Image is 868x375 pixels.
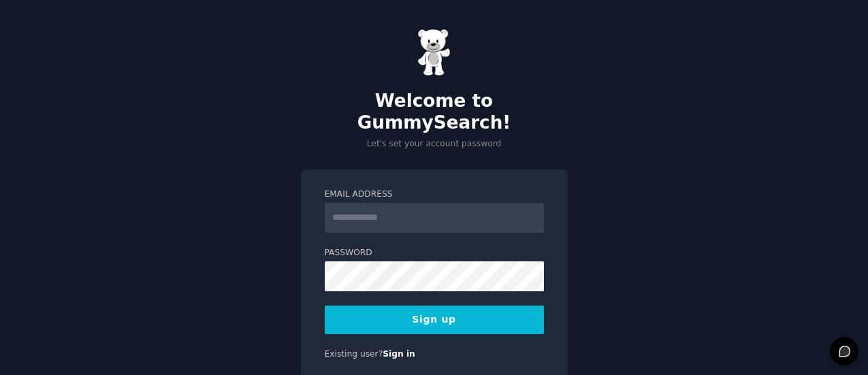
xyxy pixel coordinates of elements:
h2: Welcome to GummySearch! [301,91,568,133]
button: Sign up [325,306,544,334]
p: Let's set your account password [301,138,568,150]
a: Sign in [383,349,415,359]
span: Existing user? [325,349,383,359]
label: Email Address [325,189,544,201]
label: Password [325,247,544,259]
img: Gummy Bear [417,29,451,76]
